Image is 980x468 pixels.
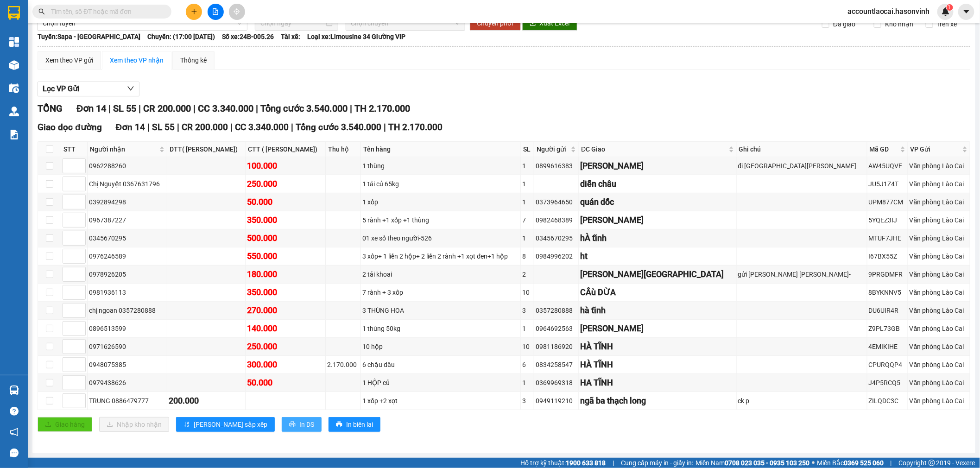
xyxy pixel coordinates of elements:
[470,16,521,31] button: Chuyển phơi
[522,251,532,261] div: 8
[247,358,324,371] div: 300.000
[738,161,866,171] div: đi [GEOGRAPHIC_DATA][PERSON_NAME]
[580,196,734,209] div: quán dốc
[247,177,324,190] div: 250.000
[910,233,968,243] div: Văn phòng Lào Cai
[152,122,175,133] span: SL 55
[522,287,532,297] div: 10
[867,302,908,320] td: DU6UIR4R
[522,342,532,352] div: 10
[186,4,202,20] button: plus
[247,232,324,245] div: 500.000
[247,268,324,281] div: 180.000
[522,233,532,243] div: 1
[90,144,158,154] span: Người nhận
[520,458,606,468] span: Hỗ trợ kỹ thuật:
[869,323,906,334] div: Z9PL73GB
[89,215,165,225] div: 0967387227
[61,142,88,157] th: STT
[247,322,324,335] div: 140.000
[580,322,734,335] div: [PERSON_NAME]
[869,378,906,388] div: J4P5RCQ5
[522,215,532,225] div: 7
[110,55,164,65] div: Xem theo VP nhận
[229,4,245,20] button: aim
[580,159,734,172] div: [PERSON_NAME]
[869,305,906,316] div: DU6UIR4R
[891,458,892,468] span: |
[908,211,970,229] td: Văn phòng Lào Cai
[222,32,274,42] span: Số xe: 24B-005.26
[933,19,961,29] span: Trên xe
[256,103,258,114] span: |
[522,269,532,279] div: 2
[908,229,970,247] td: Văn phòng Lào Cai
[908,302,970,320] td: Văn phòng Lào Cai
[326,142,361,157] th: Thu hộ
[908,266,970,284] td: Văn phòng Lào Cai
[260,18,324,28] input: Chọn ngày
[948,4,951,11] span: 1
[282,417,322,432] button: printerIn DS
[580,286,734,299] div: CÂù DỪA
[212,8,219,15] span: file-add
[580,304,734,317] div: hà tĩnh
[908,247,970,266] td: Văn phòng Lào Cai
[869,360,906,370] div: CPURQQP4
[910,396,968,406] div: Văn phòng Lào Cai
[867,392,908,410] td: ZILQDC3C
[247,214,324,227] div: 350.000
[536,305,577,316] div: 0357280888
[198,103,253,114] span: CC 3.340.000
[38,33,140,40] b: Tuyến: Sapa - [GEOGRAPHIC_DATA]
[89,197,165,207] div: 0392894298
[536,197,577,207] div: 0373964650
[867,356,908,374] td: CPURQQP4
[867,247,908,266] td: I67BX55Z
[89,269,165,279] div: 0978926205
[127,85,134,92] span: down
[738,396,866,406] div: ck p
[167,142,246,157] th: DTT( [PERSON_NAME])
[581,144,727,154] span: ĐC Giao
[695,458,809,468] span: Miền Nam
[910,269,968,279] div: Văn phòng Lào Cai
[89,342,165,352] div: 0971626590
[38,103,63,114] span: TỔNG
[180,55,207,65] div: Thống kê
[230,122,233,133] span: |
[910,215,968,225] div: Văn phòng Lào Cai
[908,157,970,175] td: Văn phòng Lào Cai
[89,251,165,261] div: 0976246589
[362,378,518,388] div: 1 HỘP củ
[9,60,19,70] img: warehouse-icon
[362,269,518,279] div: 2 tải khoai
[580,177,734,190] div: diễn châu
[89,360,165,370] div: 0948075385
[291,122,293,133] span: |
[247,196,324,209] div: 50.000
[362,215,518,225] div: 5 rành +1 xốp +1 thùng
[536,360,577,370] div: 0834258547
[536,378,577,388] div: 0369969318
[737,142,867,157] th: Ghi chú
[8,6,20,20] img: logo-vxr
[942,7,950,16] img: icon-new-feature
[540,18,570,28] span: Xuất Excel
[844,459,884,467] strong: 0369 525 060
[329,417,380,432] button: printerIn biên lai
[580,232,734,245] div: hÀ tĩnh
[38,82,139,96] button: Lọc VP Gửi
[910,360,968,370] div: Văn phòng Lào Cai
[580,340,734,353] div: HÀ TĨNH
[289,421,296,429] span: printer
[260,103,348,114] span: Tổng cước 3.540.000
[962,7,971,16] span: caret-down
[194,419,267,430] span: [PERSON_NAME] sắp xếp
[566,459,606,467] strong: 1900 633 818
[522,161,532,171] div: 1
[867,320,908,338] td: Z9PL73GB
[867,229,908,247] td: MTUF7JHE
[147,122,150,133] span: |
[362,305,518,316] div: 3 THÙNG HOA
